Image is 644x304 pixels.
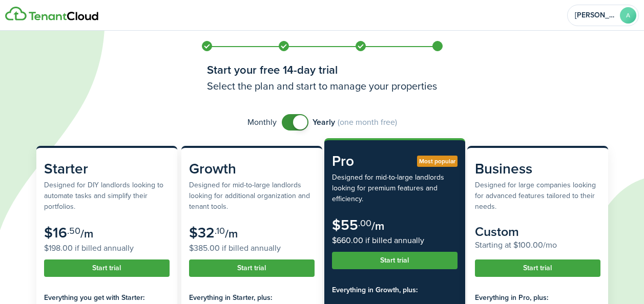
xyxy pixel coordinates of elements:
h1: Start your free 14-day trial [207,61,438,78]
subscription-pricing-card-features-title: Everything in Growth, plus: [332,285,458,295]
button: Start trial [44,259,170,277]
subscription-pricing-card-price-period: /m [371,218,384,234]
subscription-pricing-card-description: Designed for mid-to-large landlords looking for premium features and efficiency. [332,172,458,204]
subscription-pricing-card-title: Growth [189,158,315,180]
button: Start trial [475,259,600,277]
subscription-pricing-card-price-amount: $16 [44,222,67,243]
subscription-pricing-card-description: Designed for DIY landlords looking to automate tasks and simplify their portfolios. [44,180,170,212]
subscription-pricing-card-price-cents: .10 [215,224,225,237]
subscription-pricing-card-description: Designed for large companies looking for advanced features tailored to their needs. [475,180,600,212]
avatar-text: A [620,7,636,24]
subscription-pricing-card-price-cents: .00 [358,216,371,230]
subscription-pricing-card-features-title: Everything in Starter, plus: [189,292,315,303]
h3: Select the plan and start to manage your properties [207,78,438,94]
subscription-pricing-card-price-cents: .50 [67,224,80,237]
subscription-pricing-card-title: Pro [332,150,458,172]
span: Alexis [575,12,616,19]
button: Start trial [189,259,315,277]
subscription-pricing-card-title: Business [475,158,600,180]
span: Monthly [247,116,277,128]
subscription-pricing-card-price-amount: Custom [475,222,519,241]
button: Open menu [567,5,639,26]
subscription-pricing-card-price-amount: $32 [189,222,215,243]
img: Logo [5,7,98,21]
subscription-pricing-card-price-annual: Starting at $100.00/mo [475,239,600,251]
subscription-pricing-card-price-amount: $55 [332,214,358,235]
subscription-pricing-card-features-title: Everything you get with Starter: [44,292,170,303]
subscription-pricing-card-price-annual: $660.00 if billed annually [332,234,458,247]
subscription-pricing-card-price-period: /m [225,225,238,242]
subscription-pricing-card-price-annual: $385.00 if billed annually [189,242,315,254]
subscription-pricing-card-description: Designed for mid-to-large landlords looking for additional organization and tenant tools. [189,180,315,212]
button: Start trial [332,252,458,269]
subscription-pricing-card-price-period: /m [80,225,93,242]
span: Most popular [419,157,455,166]
subscription-pricing-card-features-title: Everything in Pro, plus: [475,292,600,303]
subscription-pricing-card-price-annual: $198.00 if billed annually [44,242,170,254]
subscription-pricing-card-title: Starter [44,158,170,180]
